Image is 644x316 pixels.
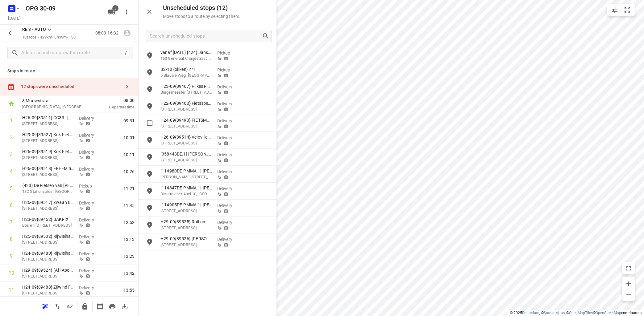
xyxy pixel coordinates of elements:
div: Search [262,32,271,40]
p: H26-09{89519} Kok Fietsen Werkplaats [22,148,74,155]
h5: OPG 30-09 [23,3,103,13]
p: Delivery [79,217,102,223]
a: Stadia Maps [544,311,565,315]
div: / [123,50,129,56]
div: small contained button group [607,4,635,16]
div: 2 [10,135,13,140]
p: H29-09{89527} Kok Fietsen Werkplaats [22,132,74,138]
p: H29-09{89524} (Afl.Apollobuurt) ZFP [22,267,74,273]
button: Map settings [609,4,621,16]
p: Burgemeester Mooijstraat 24, Castricum [160,89,212,95]
p: [STREET_ADDRESS] [22,155,74,161]
p: Delivery [217,118,240,124]
p: H29-09{89526} Peeters Bike Totaal [160,236,212,242]
p: [358448DE.1] [PERSON_NAME] [160,151,212,157]
p: H24-09{89480} Rijwielhandel Comman [22,250,74,256]
div: 11 [9,287,14,293]
div: 3 [10,152,13,157]
div: 9 [10,253,13,259]
input: Add or search stops within route [21,48,123,58]
p: Carl-Funke-Straße 23, Essen [160,208,212,214]
p: Delivery [79,166,102,172]
p: Leusderweg 92, Amersfoort [22,121,74,127]
span: 13:42 [123,270,135,276]
p: 160 Generaal Cronjéstraat, Haarlem [160,55,212,62]
p: Delivery [79,234,102,240]
p: Delivery [217,101,240,107]
button: Fit zoom [621,4,634,16]
span: 11:45 [123,202,135,209]
p: [STREET_ADDRESS] [160,242,212,248]
p: [STREET_ADDRESS] [22,205,74,212]
p: [STREET_ADDRESS] [22,138,74,144]
p: H26-09{89514} Veloville BV - Velo2800 [160,134,212,140]
p: 8 Morsestraat [22,98,86,104]
span: 10:26 [123,168,135,175]
p: H24-09{89488} Zijwind Fietsenmakerij [22,284,74,290]
p: Vriesestraat 128, Dordrecht [160,123,212,129]
p: Delivery [217,219,240,225]
span: Print shipping labels [94,303,106,309]
p: Disternicher Auel 10, Euskirchen [160,191,212,197]
div: 4 [10,168,13,174]
p: Adegemstraat 45, Mechelen [160,140,212,146]
p: B2-10 {okken} ??? [160,66,212,72]
p: Pickup [217,67,240,73]
span: 12:52 [123,219,135,225]
p: Delivery [217,135,240,141]
li: © 2025 , © , © © contributors [510,311,642,315]
span: 13:55 [123,287,135,293]
span: Select [143,117,156,129]
p: Delivery [79,285,102,291]
h5: Unscheduled stops ( 12 ) [163,4,240,11]
span: 08:00 [94,97,135,103]
span: 13:13 [123,236,135,242]
p: Scheldestraat 11, Amsterdam [22,290,74,296]
p: Pickup [217,50,240,56]
p: RE 3 - AUTO [22,26,46,33]
p: Pickup [79,183,102,189]
p: H25-09{89502} Rijwielhandel Comman [22,233,74,239]
h5: [DATE] [6,14,23,22]
p: Stops in route [7,68,131,74]
p: [114847DE-PMMA.1] Markus Timmermann [160,185,212,191]
button: 3 [106,6,118,18]
p: Elandsgracht 110, Amsterdam [22,239,74,245]
p: Delivery [217,84,240,90]
a: Routetitan [522,311,539,315]
p: Delivery [79,268,102,274]
a: OpenStreetMap [596,311,621,315]
p: 08:00-16:32 [95,30,121,36]
a: OpenMapTiles [569,311,593,315]
p: H26-09{89518} FREEM fietsen [22,165,74,172]
button: Close [143,6,156,18]
span: 13:23 [123,253,135,259]
p: Delivery [79,251,102,257]
span: Reverse route [51,303,64,309]
p: Delivery [79,200,102,206]
p: Bos en Lommerweg 250, Amsterdam [22,222,74,229]
p: Delivery [217,202,240,209]
p: 18C Stationsplein, Capelle Aan Den Ijssel [22,188,74,195]
div: 10 [9,270,14,276]
p: Delivery [79,132,102,138]
div: 1 [10,118,13,124]
span: 11:21 [123,185,135,192]
p: Delivery [217,185,240,192]
div: 12 stops were unscheduled [21,84,121,89]
p: Elandsgracht 110, Amsterdam [22,256,74,262]
p: {423} De Fietsen van Capelle [22,182,74,188]
p: [114980DE-PMMA.1] Ralf Zimmer [160,168,212,174]
div: 7 [10,219,13,225]
p: [STREET_ADDRESS] [160,157,212,163]
p: Delivery [79,115,102,121]
p: Delivery [217,236,240,242]
p: H29-09{89525} Roll-on Mobility Care B.V. [160,219,212,225]
div: grid [138,47,276,315]
p: Delivery [217,168,240,175]
p: Stationsstraat 52, Middelburg [160,106,212,112]
p: H26-09{89511} CC33 - Amersfoort [22,115,74,121]
p: 13 stops • 429km • 8h33m • 13u [22,34,76,40]
p: Departure time [94,104,135,110]
span: Assign driver [121,30,133,36]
